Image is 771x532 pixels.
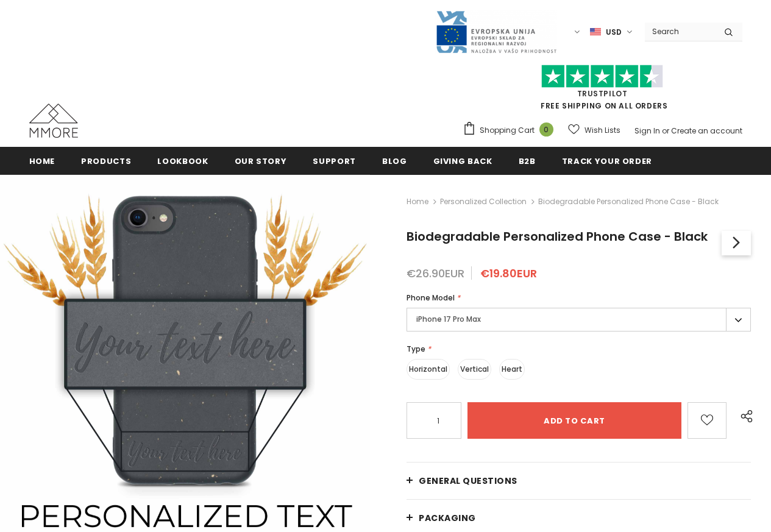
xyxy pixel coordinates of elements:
a: B2B [519,147,536,174]
a: Home [407,194,428,209]
span: Blog [382,155,407,167]
span: support [313,155,356,167]
input: Add to cart [467,402,681,439]
a: Home [29,147,55,174]
a: Personalized Collection [440,196,527,207]
a: General Questions [407,463,751,499]
span: €19.80EUR [480,266,537,281]
span: Our Story [235,155,287,167]
span: Home [29,155,55,167]
span: 0 [539,122,553,137]
label: Horizontal [407,359,450,380]
img: MMORE Cases [29,104,78,138]
span: Giving back [433,155,492,167]
span: Biodegradable Personalized Phone Case - Black [538,194,719,209]
span: Products [81,155,131,167]
a: Giving back [433,147,492,174]
span: Shopping Cart [480,124,535,137]
span: or [662,126,669,136]
a: Wish Lists [568,119,620,141]
input: Search Site [645,23,715,40]
a: Sign In [634,126,660,136]
span: €26.90EUR [407,266,464,281]
span: Phone Model [407,293,455,303]
a: support [313,147,356,174]
a: Javni Razpis [435,26,557,37]
span: FREE SHIPPING ON ALL ORDERS [463,70,742,111]
img: Javni Razpis [435,10,557,54]
span: Wish Lists [584,124,620,137]
span: Track your order [562,155,652,167]
img: USD [590,27,601,37]
img: Trust Pilot Stars [541,65,663,88]
span: Type [407,344,425,354]
label: Vertical [458,359,491,380]
a: Lookbook [157,147,208,174]
a: Create an account [671,126,742,136]
span: Biodegradable Personalized Phone Case - Black [407,228,708,245]
a: Shopping Cart 0 [463,121,560,140]
span: General Questions [419,475,517,487]
span: B2B [519,155,536,167]
span: PACKAGING [419,512,476,524]
label: Heart [499,359,525,380]
a: Trustpilot [577,88,628,99]
a: Products [81,147,131,174]
span: Lookbook [157,155,208,167]
a: Our Story [235,147,287,174]
label: iPhone 17 Pro Max [407,308,751,332]
a: Track your order [562,147,652,174]
span: USD [606,26,622,38]
a: Blog [382,147,407,174]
